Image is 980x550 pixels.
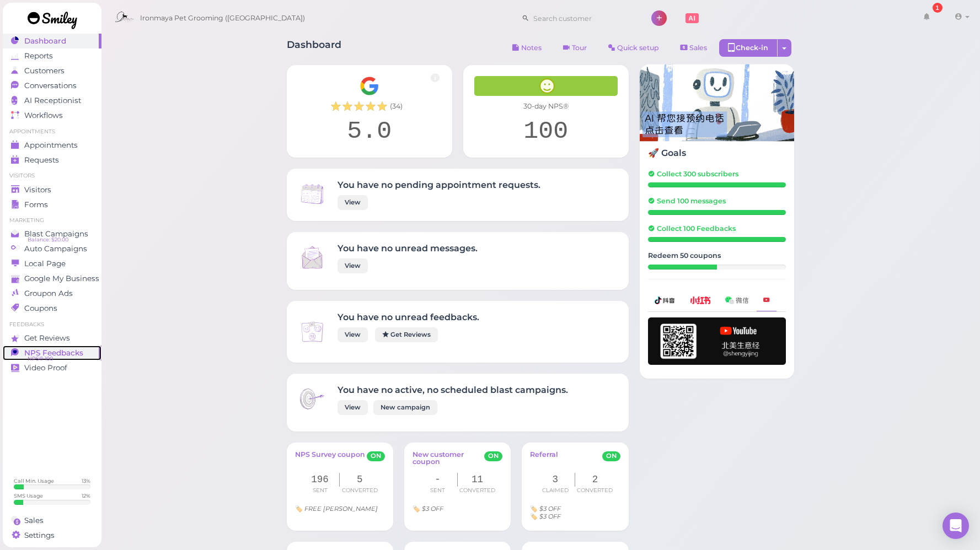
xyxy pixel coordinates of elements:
img: Inbox [298,243,326,272]
span: ON [602,451,620,461]
a: Reports [3,48,101,63]
span: Get Reviews [24,333,70,343]
a: View [338,258,368,273]
i: $3 OFF [539,513,561,520]
span: Ironmaya Pet Grooming ([GEOGRAPHIC_DATA]) [140,3,305,34]
li: Marketing [3,217,101,224]
span: Video Proof [24,363,67,373]
a: NPS Survey coupon [295,451,365,467]
span: Appointments [24,141,78,150]
div: 30-day NPS® [474,101,618,111]
a: Visitors [3,182,101,197]
a: Google My Business [3,271,101,286]
a: NPS Feedbacks NPS® 100 [3,346,101,360]
span: Forms [24,200,48,209]
h4: 🚀 Goals [648,148,786,158]
a: AI Receptionist [3,93,101,108]
span: Reports [24,51,53,61]
span: Blast Campaigns [24,229,88,239]
span: Google My Business [24,274,99,283]
h4: You have no unread messages. [338,243,478,254]
a: Local Page [3,256,101,271]
div: Converted [340,487,379,494]
div: Sent [301,487,340,494]
div: 5 [340,473,379,487]
li: Appointments [3,128,101,136]
a: View [338,400,368,415]
img: douyin-2727e60b7b0d5d1bbe969c21619e8014.png [655,296,676,304]
a: Conversations [3,78,101,93]
div: Coupon title [413,505,502,512]
div: Check-in [719,39,778,57]
span: Customers [24,66,65,76]
a: Auto Campaigns [3,241,101,256]
img: wechat-a99521bb4f7854bbf8f190d1356e2cdb.png [725,296,748,304]
span: Balance: $20.00 [28,235,68,244]
h5: Redeem 50 coupons [648,251,786,260]
a: Sales [671,39,716,57]
a: Settings [3,528,101,543]
h4: You have no unread feedbacks. [338,312,479,322]
div: Invitee Coupon title [530,505,620,512]
div: Converted [575,487,615,494]
div: Sent [418,487,458,494]
a: Quick setup [599,39,668,57]
img: Inbox [298,385,326,413]
i: $3 OFF [422,505,443,513]
img: AI receptionist [640,64,794,142]
button: Notes [503,39,551,57]
a: Appointments [3,138,101,153]
a: View [338,195,368,210]
img: youtube-h-92280983ece59b2848f85fc261e8ffad.png [648,317,786,365]
img: Inbox [298,317,326,346]
div: Coupon title [530,513,620,520]
div: Coupon title [295,505,385,512]
a: Sales [3,513,101,528]
span: AI Receptionist [24,96,81,105]
span: Workflows [24,111,63,120]
div: Claimed [535,487,575,494]
a: Blast Campaigns Balance: $20.00 [3,227,101,241]
div: 196 [301,473,340,487]
div: 2 [575,473,615,487]
a: Workflows [3,108,101,123]
a: View [338,327,368,342]
a: Get Reviews [3,331,101,346]
span: NPS® 100 [28,354,53,363]
a: Forms [3,197,101,212]
a: Requests [3,153,101,168]
div: 3 [535,473,575,487]
i: $3 OFF [539,505,561,513]
a: Customers [3,63,101,78]
img: Inbox [298,180,326,208]
div: - [418,473,458,487]
li: Feedbacks [3,321,101,328]
input: Search customer [529,9,636,27]
span: Requests [24,155,59,165]
h5: Collect 300 subscribers [648,170,786,178]
span: Settings [24,531,55,540]
div: 13 % [82,477,90,484]
h5: Send 100 messages [648,197,786,205]
span: Visitors [24,185,51,195]
span: Local Page [24,259,66,268]
a: New campaign [373,400,437,415]
div: 12 % [82,492,90,499]
span: Groupon Ads [24,289,73,298]
img: xhs-786d23addd57f6a2be217d5a65f4ab6b.png [690,296,711,304]
a: Get Reviews [375,327,438,342]
h4: You have no pending appointment requests. [338,180,540,190]
span: ON [367,451,385,461]
div: Call Min. Usage [14,477,54,484]
span: Auto Campaigns [24,244,87,254]
div: 25 [648,265,717,269]
a: Tour [554,39,596,57]
div: SMS Usage [14,492,43,499]
span: Dashboard [24,36,66,46]
span: Coupons [24,304,57,313]
span: NPS Feedbacks [24,348,83,358]
div: 1 [933,3,942,13]
div: 100 [474,117,618,147]
a: Coupons [3,301,101,316]
span: Conversations [24,81,77,90]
